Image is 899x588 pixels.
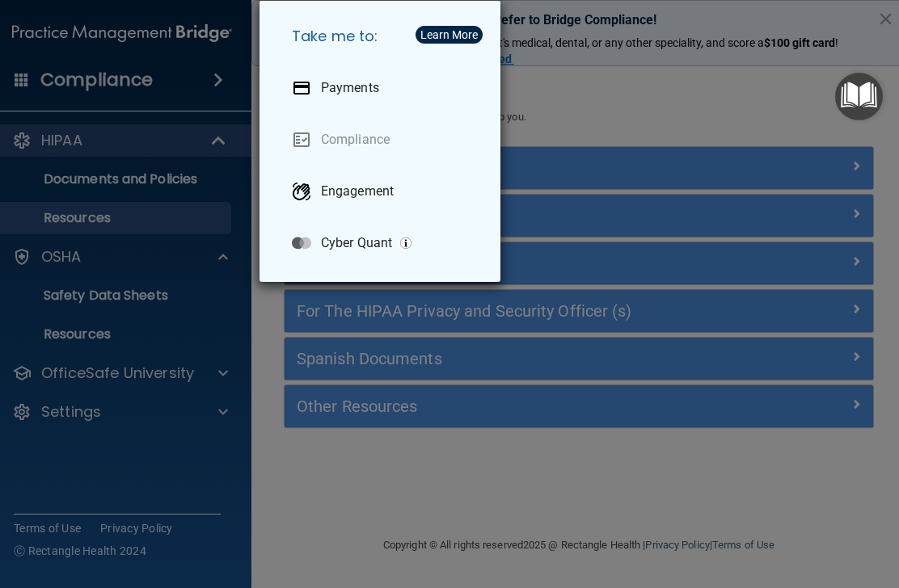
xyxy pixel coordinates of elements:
p: Payments [321,80,379,96]
a: Cyber Quant [279,220,487,266]
a: Compliance [279,117,487,162]
h5: Take me to: [279,14,487,59]
button: Learn More [416,26,483,44]
a: Engagement [279,169,487,214]
p: Cyber Quant [321,235,392,251]
div: Learn More [420,29,478,40]
p: Engagement [321,183,394,199]
a: Payments [279,65,487,111]
button: Open Resource Center [835,73,883,120]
